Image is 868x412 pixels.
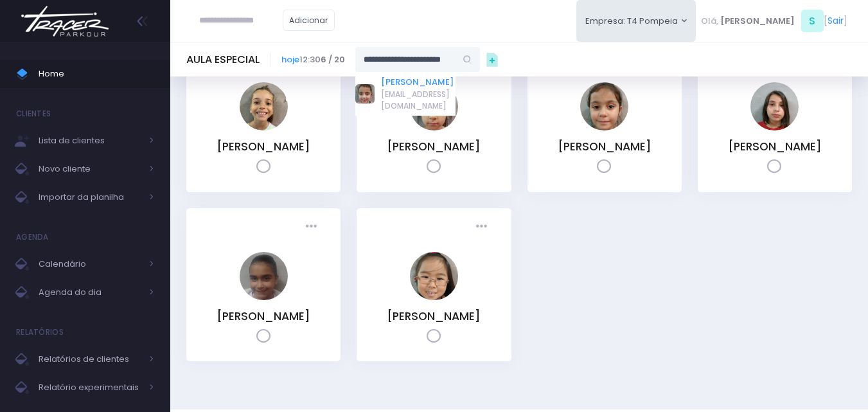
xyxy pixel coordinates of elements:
a: Sair [828,14,844,28]
a: Adicionar [283,10,335,31]
a: [PERSON_NAME] [387,309,481,324]
span: Relatórios de clientes [39,351,141,368]
a: [PERSON_NAME] [387,139,481,154]
img: Laís Tchalian Bortolo [580,82,628,130]
a: [PERSON_NAME] [728,139,822,154]
span: [EMAIL_ADDRESS][DOMAIN_NAME] [381,89,456,112]
a: Laís Tchalian Bortolo [580,121,628,134]
h4: Clientes [16,101,51,127]
span: Calendário [39,256,141,273]
h4: Agenda [16,224,49,250]
span: Importar da planilha [39,189,141,206]
a: ILKA Gonzalez da Rosa [410,121,458,134]
div: [ ] [696,6,852,35]
span: 12:30 [281,53,345,66]
img: Natália Mie Sunami [410,252,458,300]
span: Lista de clientes [39,132,141,149]
img: Beatriz Gallardo [240,82,288,130]
h5: AULA ESPECIAL [186,53,260,66]
a: [PERSON_NAME] [217,139,310,154]
a: [PERSON_NAME] [558,139,651,154]
span: Agenda do dia [39,284,141,301]
a: [PERSON_NAME] [217,309,310,324]
a: Luana Beggs [750,121,799,134]
span: Relatório experimentais [39,379,141,396]
a: Luciana Hurtado Torrez [240,291,288,303]
a: Beatriz Gallardo [240,121,288,134]
img: Luciana Hurtado Torrez [240,252,288,300]
span: Home [39,66,154,82]
a: [PERSON_NAME] [381,76,456,89]
img: Luana Beggs [750,82,799,130]
span: [PERSON_NAME] [720,15,795,28]
a: Natália Mie Sunami [410,291,458,303]
a: hoje [281,53,299,66]
h4: Relatórios [16,319,64,345]
span: Olá, [701,15,718,28]
strong: 6 / 20 [321,53,345,66]
span: S [801,10,824,32]
span: Novo cliente [39,161,141,177]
